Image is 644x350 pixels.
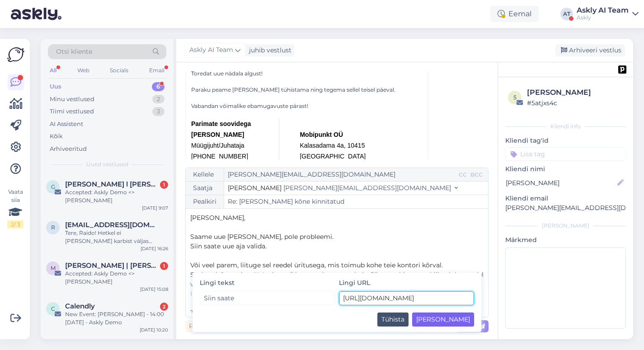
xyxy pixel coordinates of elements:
span: Terv, [190,308,205,317]
span: Askly AI Team [189,45,233,55]
div: New Event: [PERSON_NAME] - 14:00 [DATE] - Askly Demo [65,310,168,327]
div: Uus [50,82,61,91]
div: [DATE] 16:26 [141,245,168,252]
span: [PERSON_NAME] [228,184,282,192]
input: www.example.com [339,291,475,305]
div: Tere, Raido! Hetkel ei [PERSON_NAME] karbist väljas geneerilist API-t ega webhooki, mis võimaldak... [65,229,168,245]
span: Calendly [65,302,95,310]
span: [PERSON_NAME][EMAIL_ADDRESS][DOMAIN_NAME] [283,184,451,192]
div: 1 [160,181,168,189]
div: Askly AI Team [577,7,629,14]
p: Märkmed [505,235,626,245]
img: pd [618,65,626,74]
img: Askly Logo [7,46,24,63]
label: Lingi URL [339,278,370,288]
td: Müügijuht/Juhataja [PHONE_NUMBER] [191,118,279,194]
span: Otsi kliente [56,47,92,56]
div: Kõik [50,132,63,141]
div: Paraku peame [PERSON_NAME] tühistama ning tegema sellel teisel päeval. [191,86,422,94]
a: Info siin. [190,289,216,298]
div: CC [457,171,469,179]
span: Marit Raudsik | ROHE AUTO [65,261,159,270]
div: All [48,65,58,76]
td: Kalasadama 4a, 10415 [GEOGRAPHIC_DATA] E-R 10-19, L 11-15 [279,118,395,194]
div: BCC [469,171,484,179]
button: [PERSON_NAME] [PERSON_NAME][EMAIL_ADDRESS][DOMAIN_NAME] [228,183,458,193]
input: Write subject here... [224,195,488,208]
div: Web [75,65,91,76]
b: [PERSON_NAME] [191,131,244,138]
span: r [51,224,55,231]
span: 5 [513,94,517,101]
p: [PERSON_NAME][EMAIL_ADDRESS][DOMAIN_NAME] [505,203,626,213]
p: Kliendi nimi [505,164,626,174]
span: Saame uue [PERSON_NAME], pole probleemi. [190,233,334,241]
label: Lingi tekst [200,278,238,288]
b: Parimate soovidega [191,120,251,127]
div: AT [560,8,573,20]
div: 3 [152,107,165,116]
div: Arhiveeri vestlus [555,44,625,56]
div: # 5atjxs4c [527,98,623,108]
div: Toredat uue nädala algust! [191,70,422,78]
div: Saatja [186,182,224,195]
span: Uued vestlused [86,160,128,168]
span: Seal saab 1-tunniga AI-Assistendi koos meiega arendada. Siis on tehisarust abiline juba reedel va... [190,271,485,288]
span: [PERSON_NAME], [190,214,245,222]
span: M [51,265,56,271]
span: Või veel parem, liituge sel reedel üritusega, mis toimub kohe teie kontori kõrval. [190,261,443,269]
span: Siin saate uue aja valida. [190,242,267,250]
input: Lisa tag [505,147,626,161]
div: 6 [152,82,165,91]
div: Vabandan võimalike ebamugavuste pärast! [191,102,422,110]
div: Vaata siia [7,188,24,229]
button: Tühista [377,313,409,327]
div: 1 [160,262,168,270]
div: 2 / 3 [7,220,24,229]
div: Kliendi info [505,122,626,131]
p: Kliendi tag'id [505,136,626,145]
div: Arhiveeritud [50,145,87,154]
input: Lisa nimi [506,178,616,188]
strong: Mobipunkt OÜ [300,131,343,138]
div: Minu vestlused [50,95,94,104]
div: Accepted: Askly Demo <> [PERSON_NAME] [65,270,168,286]
div: [DATE] 10:20 [140,327,168,333]
div: juhib vestlust [245,46,291,55]
button: [PERSON_NAME] [412,313,474,327]
div: Email [147,65,166,76]
div: AI Assistent [50,120,83,129]
div: Askly [577,14,629,21]
div: Eemal [490,6,539,22]
div: [DATE] 9:07 [142,205,168,211]
span: C [51,305,55,312]
div: Kellele [186,168,224,181]
a: Askly AI TeamAskly [577,7,639,21]
div: [PERSON_NAME] [527,87,623,98]
input: Text [200,291,335,305]
span: Gert Rohtla l ROHE AUTO [65,180,159,188]
div: Socials [108,65,130,76]
input: Recepient... [224,168,457,181]
div: Pealkiri [186,195,224,208]
div: Privaatne kommentaar [185,320,273,332]
div: [PERSON_NAME] [505,222,626,230]
div: 2 [160,303,168,311]
div: [DATE] 15:08 [140,286,168,293]
div: Accepted: Askly Demo <> [PERSON_NAME] [65,188,168,205]
p: Kliendi email [505,194,626,203]
div: 2 [152,95,165,104]
span: raido@limegrow.com [65,221,159,229]
span: G [51,183,55,190]
div: Tiimi vestlused [50,107,94,116]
